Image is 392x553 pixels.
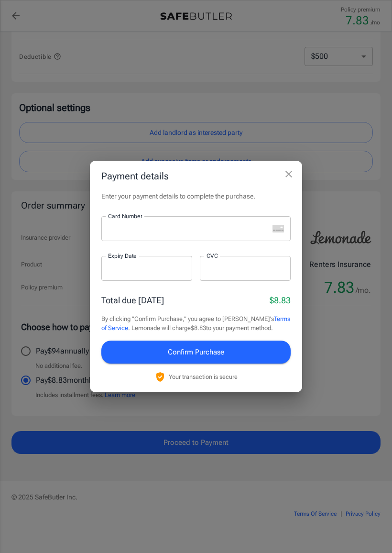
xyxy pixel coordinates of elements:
label: CVC [207,252,218,260]
button: close [279,165,298,184]
p: $8.83 [270,294,291,307]
button: Confirm Purchase [101,341,291,364]
p: Enter your payment details to complete the purchase. [101,191,291,201]
iframe: Secure expiration date input frame [108,264,185,273]
h2: Payment details [90,161,302,191]
iframe: Secure card number input frame [108,224,269,233]
label: Card Number [108,212,142,220]
svg: unknown [272,225,284,232]
p: Your transaction is secure [169,372,238,381]
span: Confirm Purchase [168,346,224,358]
label: Expiry Date [108,252,137,260]
p: Total due [DATE] [101,294,164,307]
p: By clicking "Confirm Purchase," you agree to [PERSON_NAME]'s . Lemonade will charge $8.83 to your... [101,314,291,333]
iframe: Secure CVC input frame [207,264,284,273]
